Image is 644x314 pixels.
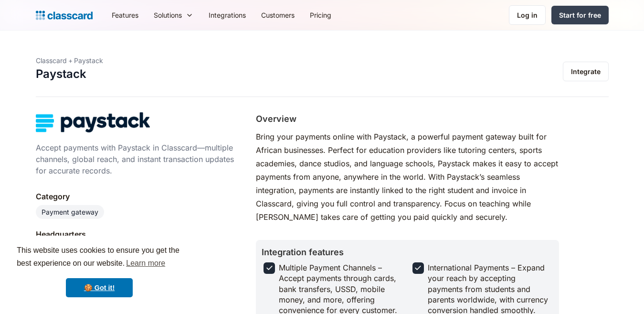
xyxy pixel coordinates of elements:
[256,112,296,125] h2: Overview
[253,4,302,26] a: Customers
[509,5,546,25] a: Log in
[256,130,559,224] p: Bring your payments online with Paystack, a powerful payment gateway built for African businesses...
[262,246,553,259] h2: Integration features
[563,62,609,81] a: Integrate
[154,10,182,20] div: Solutions
[517,10,538,20] div: Log in
[36,142,237,176] div: Accept payments with Paystack in Classcard—multiple channels, global reach, and instant transacti...
[302,4,339,26] a: Pricing
[66,278,133,297] a: dismiss cookie message
[36,228,86,240] div: Headquarters
[74,55,103,65] div: Paystack
[146,4,201,26] div: Solutions
[201,4,253,26] a: Integrations
[68,55,73,65] div: +
[36,191,70,202] div: Category
[36,55,67,65] div: Classcard
[36,67,86,81] h1: Paystack
[8,236,191,306] div: cookieconsent
[42,207,98,217] div: Payment gateway
[36,9,93,22] a: home
[125,256,167,271] a: learn more about cookies
[559,10,601,20] div: Start for free
[551,6,609,24] a: Start for free
[17,245,182,271] span: This website uses cookies to ensure you get the best experience on our website.
[104,4,146,26] a: Features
